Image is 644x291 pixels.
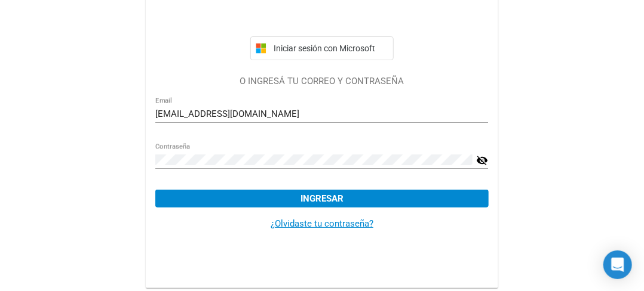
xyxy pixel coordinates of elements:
[476,153,488,168] mat-icon: visibility_off
[271,218,373,229] a: ¿Olvidaste tu contraseña?
[155,75,488,88] p: O INGRESÁ TU CORREO Y CONTRASEÑA
[244,2,400,28] iframe: Botón de Acceder con Google
[300,193,344,204] span: Ingresar
[603,250,632,279] div: Open Intercom Messenger
[250,36,394,60] button: Iniciar sesión con Microsoft
[271,44,388,53] span: Iniciar sesión con Microsoft
[155,190,488,208] button: Ingresar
